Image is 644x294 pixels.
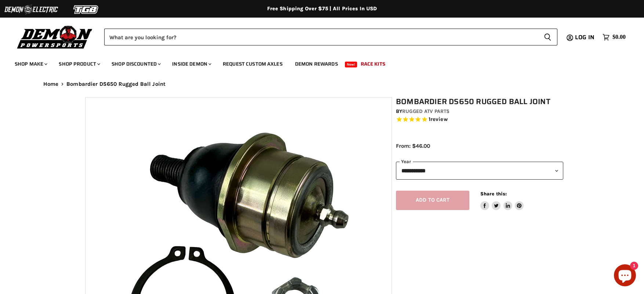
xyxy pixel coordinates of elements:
[9,54,624,71] ul: Main menu
[104,29,538,45] input: Search
[290,56,343,71] a: Demon Rewards
[572,34,599,41] a: Log in
[538,29,557,45] button: Search
[396,143,430,149] span: From: $46.00
[612,34,626,41] span: $0.00
[15,24,95,50] img: Demon Powersports
[43,81,59,87] a: Home
[59,3,114,16] img: TGB Logo 2
[612,264,638,288] inbox-online-store-chat: Shopify online store chat
[599,32,629,43] a: $0.00
[396,162,563,180] select: year
[402,108,450,114] a: Rugged ATV Parts
[480,191,524,210] aside: Share this:
[29,5,616,12] div: Free Shipping Over $75 | All Prices In USD
[66,81,165,87] span: Bombardier DS650 Rugged Ball Joint
[575,33,594,42] span: Log in
[396,97,563,106] h1: Bombardier DS650 Rugged Ball Joint
[345,62,357,67] span: New!
[53,56,105,71] a: Shop Product
[429,116,448,122] span: 1 reviews
[217,56,288,71] a: Request Custom Axles
[106,56,165,71] a: Shop Discounted
[396,107,563,115] div: by
[4,3,59,16] img: Demon Electric Logo 2
[29,81,616,87] nav: Breadcrumbs
[430,116,448,122] span: review
[104,29,557,45] form: Product
[355,56,391,71] a: Race Kits
[396,116,563,124] span: Rated 5.0 out of 5 stars 1 reviews
[9,56,52,71] a: Shop Make
[480,191,507,196] span: Share this:
[167,56,216,71] a: Inside Demon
